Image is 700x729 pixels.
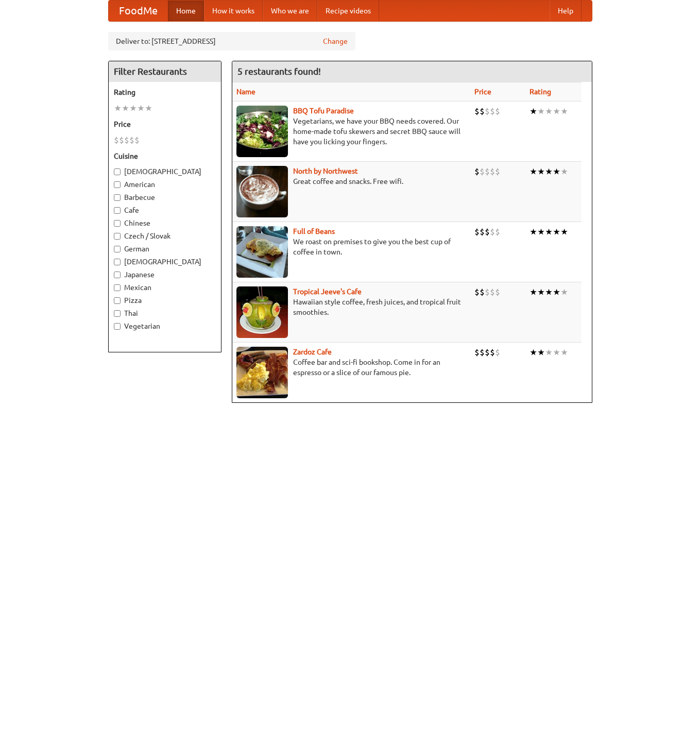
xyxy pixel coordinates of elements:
a: Zardoz Cafe [293,348,332,356]
a: Recipe videos [317,1,379,21]
label: German [114,244,216,254]
a: Who we are [263,1,317,21]
li: ★ [560,286,568,298]
p: Vegetarians, we have your BBQ needs covered. Our home-made tofu skewers and secret BBQ sauce will... [236,116,466,147]
img: north.jpg [236,166,288,217]
p: We roast on premises to give you the best cup of coffee in town. [236,236,466,257]
li: ★ [553,166,560,177]
a: Help [550,1,582,21]
a: North by Northwest [293,167,358,175]
li: $ [134,134,140,146]
a: Change [323,36,348,46]
p: Coffee bar and sci-fi bookshop. Come in for an espresso or a slice of our famous pie. [236,357,466,378]
li: ★ [560,166,568,177]
li: ★ [560,106,568,117]
li: $ [490,106,495,117]
a: Tropical Jeeve's Cafe [293,287,362,296]
li: $ [480,166,485,177]
li: ★ [545,166,553,177]
img: zardoz.jpg [236,347,288,398]
a: Home [168,1,204,21]
li: ★ [114,103,122,114]
li: $ [485,166,490,177]
li: ★ [560,226,568,238]
li: ★ [129,103,137,114]
li: $ [480,226,485,238]
a: Name [236,88,255,96]
li: $ [119,134,124,146]
li: $ [485,286,490,298]
li: ★ [553,106,560,117]
input: Mexican [114,284,121,291]
label: Japanese [114,269,216,280]
input: Cafe [114,207,121,214]
li: $ [495,106,500,117]
li: $ [480,347,485,358]
li: $ [114,134,119,146]
p: Great coffee and snacks. Free wifi. [236,176,466,187]
li: ★ [530,166,537,177]
h4: Filter Restaurants [109,61,221,82]
p: Hawaiian style coffee, fresh juices, and tropical fruit smoothies. [236,297,466,317]
li: ★ [530,286,537,298]
a: BBQ Tofu Paradise [293,107,354,115]
li: $ [490,286,495,298]
img: beans.jpg [236,226,288,278]
li: ★ [545,286,553,298]
li: ★ [145,103,152,114]
label: [DEMOGRAPHIC_DATA] [114,257,216,267]
li: $ [129,134,134,146]
li: $ [474,347,480,358]
li: ★ [545,226,553,238]
li: ★ [545,347,553,358]
li: $ [474,286,480,298]
li: $ [490,226,495,238]
label: [DEMOGRAPHIC_DATA] [114,166,216,177]
input: German [114,246,121,252]
input: [DEMOGRAPHIC_DATA] [114,259,121,265]
input: [DEMOGRAPHIC_DATA] [114,168,121,175]
label: Cafe [114,205,216,215]
a: FoodMe [109,1,168,21]
li: ★ [553,286,560,298]
a: Price [474,88,491,96]
ng-pluralize: 5 restaurants found! [237,66,321,76]
input: Barbecue [114,194,121,201]
input: Thai [114,310,121,317]
li: $ [480,106,485,117]
li: ★ [122,103,129,114]
li: ★ [545,106,553,117]
li: ★ [137,103,145,114]
input: Japanese [114,272,121,278]
li: ★ [537,286,545,298]
label: Pizza [114,295,216,306]
li: ★ [537,347,545,358]
label: Thai [114,308,216,318]
li: ★ [537,106,545,117]
h5: Rating [114,87,216,97]
img: tofuparadise.jpg [236,106,288,157]
input: Chinese [114,220,121,227]
input: Czech / Slovak [114,233,121,240]
li: $ [124,134,129,146]
li: $ [495,286,500,298]
li: ★ [537,166,545,177]
li: ★ [530,347,537,358]
label: Barbecue [114,192,216,202]
li: $ [485,226,490,238]
li: ★ [553,347,560,358]
label: American [114,179,216,190]
li: ★ [537,226,545,238]
li: $ [495,347,500,358]
li: $ [485,347,490,358]
input: American [114,181,121,188]
img: jeeves.jpg [236,286,288,338]
li: ★ [560,347,568,358]
li: $ [495,166,500,177]
label: Vegetarian [114,321,216,331]
li: $ [490,166,495,177]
